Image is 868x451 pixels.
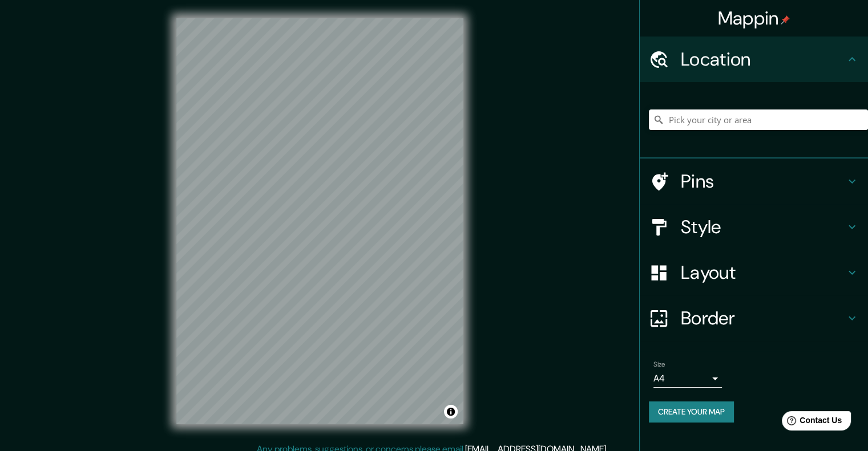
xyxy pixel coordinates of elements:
[766,407,855,438] iframe: Help widget launcher
[640,204,868,250] div: Style
[653,360,665,369] label: Size
[640,250,868,295] div: Layout
[681,216,845,238] h4: Style
[681,170,845,193] h4: Pins
[681,48,845,71] h4: Location
[649,109,868,130] input: Pick your city or area
[444,405,458,419] button: Toggle attribution
[649,401,734,422] button: Create your map
[640,36,868,82] div: Location
[718,7,790,30] h4: Mappin
[781,15,790,25] img: pin-icon.png
[640,159,868,204] div: Pins
[681,261,845,284] h4: Layout
[640,295,868,341] div: Border
[681,307,845,330] h4: Border
[176,18,463,424] canvas: Map
[653,369,722,388] div: A4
